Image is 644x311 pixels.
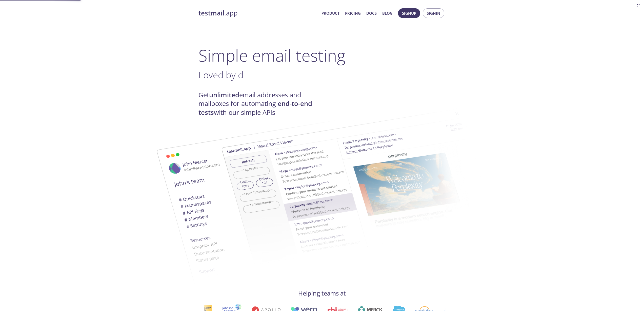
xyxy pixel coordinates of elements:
[198,68,244,81] span: Loved by d
[209,90,239,99] strong: unlimited
[221,101,495,272] img: testmail-email-viewer
[198,289,446,297] h4: Helping teams at
[402,10,416,16] span: Signup
[382,10,393,16] a: Blog
[198,91,322,117] h4: Get email addresses and mailboxes for automating with our simple APIs
[423,8,444,18] button: Signin
[198,9,224,17] strong: testmail
[198,9,317,17] a: testmail.app
[366,10,377,16] a: Docs
[198,46,446,65] h1: Simple email testing
[198,99,312,117] strong: end-to-end tests
[345,10,361,16] a: Pricing
[321,10,339,16] a: Product
[398,8,420,18] button: Signup
[138,117,411,289] img: testmail-email-viewer
[427,10,440,16] span: Signin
